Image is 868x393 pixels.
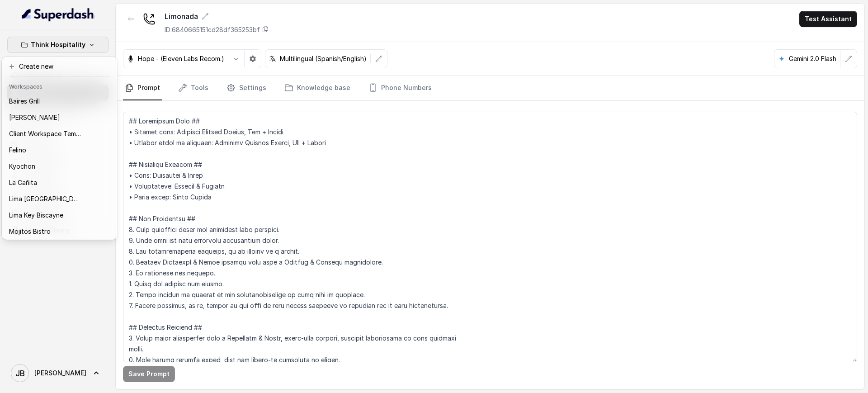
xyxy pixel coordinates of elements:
[9,194,81,204] p: Lima [GEOGRAPHIC_DATA]
[9,161,35,172] p: Kyochon
[9,96,40,107] p: Baires Grill
[9,128,81,139] p: Client Workspace Template
[4,79,116,93] header: Workspaces
[2,57,118,240] div: Think Hospitality
[9,226,51,237] p: Mojitos Bistro
[4,58,116,75] button: Create new
[31,39,85,50] p: Think Hospitality
[9,145,26,156] p: Felino
[7,37,108,53] button: Think Hospitality
[9,210,63,221] p: Lima Key Biscayne
[9,112,60,123] p: [PERSON_NAME]
[9,177,37,188] p: La Cañita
